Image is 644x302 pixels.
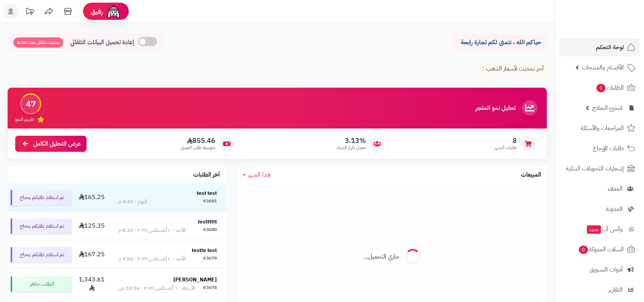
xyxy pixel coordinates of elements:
span: جديد [587,225,601,234]
div: تم استلام طلبكم بنجاح [11,190,72,205]
strong: testte test [192,246,217,254]
td: 167.25 [75,241,109,269]
div: الأحد - ١٠ أغسطس ٢٠٢٥ - 8:22 م [118,226,186,234]
a: طلبات الإرجاع [559,139,639,157]
span: الأقسام والمنتجات [582,62,624,73]
span: إشعارات التحويلات البنكية [566,163,624,174]
a: إشعارات التحويلات البنكية [559,159,639,178]
img: logo-2.png [592,6,637,22]
span: وآتس آب [586,224,623,235]
span: تقييم النمو [15,116,34,123]
span: معدل تكرار الشراء [337,145,366,151]
a: وآتس آبجديد [559,220,639,238]
span: 0 [579,246,588,254]
a: العملاء [559,180,639,198]
a: الطلبات1 [559,79,639,97]
span: 855.46 [180,137,215,145]
span: هذا الشهر [248,170,271,179]
td: 165.25 [75,183,109,212]
span: عرض التحليل الكامل [33,140,81,148]
span: العملاء [608,183,623,194]
div: تم استلام طلبكم بنجاح [11,218,72,234]
a: تحديثات المنصة [20,4,39,21]
div: الطلب جاهز [11,276,72,292]
img: ai-face.png [106,4,121,19]
span: متوسط طلب العميل [180,145,215,151]
div: #3679 [203,255,217,263]
a: لوحة التحكم [559,38,639,56]
span: 1 [596,84,606,92]
span: التقارير [608,284,623,295]
span: طلبات الإرجاع [593,143,624,154]
span: تحديث تلقائي بعد: 5:00 [13,37,63,48]
span: الطلبات [596,82,624,93]
span: مُنشئ النماذج [592,103,623,113]
span: إعادة تحميل البيانات التلقائي [70,38,134,47]
span: لوحة التحكم [596,42,624,53]
span: السلات المتروكة [578,244,624,255]
a: المدونة [559,200,639,218]
div: الأربعاء - ٦ أغسطس ٢٠٢٥ - 10:56 ص [118,284,195,292]
div: #3680 [203,226,217,234]
a: السلات المتروكة0 [559,240,639,259]
p: آخر تحديث لأسعار الذهب : [479,61,547,76]
div: الأحد - ١٠ أغسطس ٢٠٢٥ - 4:56 م [118,255,186,263]
span: المدونة [606,204,623,214]
strong: test test [197,189,217,197]
span: طلبات الشهر [495,145,517,151]
a: المراجعات والأسئلة [559,119,639,137]
a: عرض التحليل الكامل [15,136,87,152]
td: 125.35 [75,212,109,240]
div: #3681 [203,198,217,206]
p: حياكم الله ، نتمنى لكم تجارة رابحة [457,38,541,47]
strong: testttttt [198,218,217,226]
span: رفيق [91,7,103,16]
a: التقارير [559,281,639,299]
div: جاري التحميل... [364,252,399,261]
a: هذا الشهر [243,170,271,179]
span: 8 [495,137,517,145]
div: تم استلام طلبكم بنجاح [11,247,72,262]
h3: آخر الطلبات [193,172,220,178]
h3: تحليل نمو المتجر [476,105,516,112]
span: 3.13% [337,137,366,145]
span: أدوات التسويق [590,264,623,275]
div: اليوم - 4:45 م [118,198,147,206]
strong: [PERSON_NAME] [173,276,217,284]
a: أدوات التسويق [559,260,639,279]
span: المراجعات والأسئلة [581,123,624,133]
td: 1,343.61 [75,269,109,299]
h3: المبيعات [521,172,541,178]
div: #3678 [203,284,217,292]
